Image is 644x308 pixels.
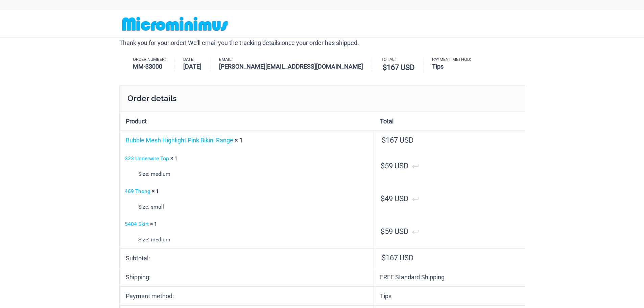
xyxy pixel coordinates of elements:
th: Subtotal: [120,248,374,268]
span: $ [381,194,385,203]
strong: Size: [138,169,149,179]
a: 469 Thong [125,188,150,194]
strong: [PERSON_NAME][EMAIL_ADDRESS][DOMAIN_NAME] [219,62,363,71]
h2: Order details [119,85,525,112]
li: Total: [381,57,424,73]
th: Payment method: [120,286,374,305]
strong: × 1 [235,137,243,144]
span: $ [382,136,386,144]
th: Shipping: [120,268,374,287]
a: 5404 Skirt [125,221,149,227]
th: Product [120,112,374,131]
span: $ [381,227,385,236]
bdi: 167 USD [383,63,414,72]
img: MM SHOP LOGO FLAT [119,16,231,31]
span: $ [382,254,386,262]
td: FREE Standard Shipping [374,268,525,287]
p: Thank you for your order! We'll email you the tracking details once your order has shipped. [119,38,525,48]
span: $ [383,63,387,72]
td: Tips [374,286,525,305]
strong: Size: [138,235,149,245]
p: medium [138,235,368,245]
li: Order number: [133,57,175,71]
strong: × 1 [150,221,157,227]
a: Bubble Mesh Highlight Pink Bikini Range [126,137,233,144]
li: Payment method: [432,57,480,71]
bdi: 59 USD [381,162,408,170]
th: Total [374,112,525,131]
strong: × 1 [170,155,177,162]
p: small [138,202,368,212]
bdi: 59 USD [381,227,408,236]
strong: [DATE] [183,62,201,71]
strong: Size: [138,202,149,212]
span: 167 USD [382,254,413,262]
p: medium [138,169,368,179]
strong: MM-33000 [133,62,166,71]
li: Date: [183,57,211,71]
span: $ [381,162,385,170]
strong: × 1 [152,188,159,194]
a: 323 Underwire Top [125,155,169,162]
strong: Tips [432,62,471,71]
li: Email: [219,57,372,71]
bdi: 167 USD [382,136,413,144]
bdi: 49 USD [381,194,408,203]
